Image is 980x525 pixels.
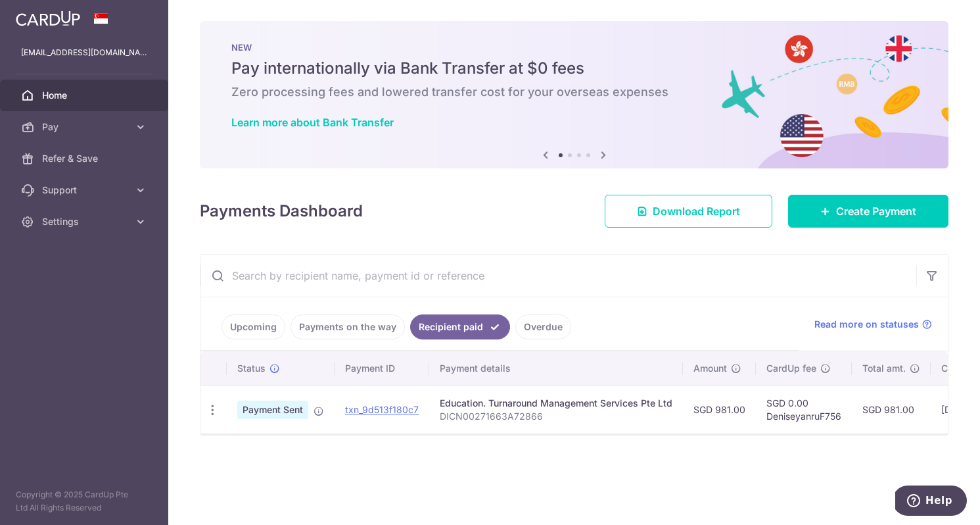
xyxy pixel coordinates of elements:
[756,386,852,434] td: SGD 0.00 DeniseyanruF756
[42,184,129,197] span: Support
[605,195,772,228] a: Download Report
[237,362,266,375] span: Status
[814,318,919,331] span: Read more on statuses
[852,386,931,434] td: SGD 981.00
[291,314,405,339] a: Payments on the way
[16,11,80,26] img: CardUp
[222,314,285,339] a: Upcoming
[683,386,756,434] td: SGD 981.00
[693,362,727,375] span: Amount
[42,120,129,134] span: Pay
[231,42,917,53] p: NEW
[836,203,916,219] span: Create Payment
[862,362,906,375] span: Total amt.
[231,84,917,100] h6: Zero processing fees and lowered transfer cost for your overseas expenses
[42,215,129,228] span: Settings
[237,401,308,419] span: Payment Sent
[200,199,363,223] h4: Payments Dashboard
[345,404,419,415] a: txn_9d513f180c7
[200,255,916,297] input: Search by recipient name, payment id or reference
[895,486,967,518] iframe: Opens a widget where you can find more information
[766,362,816,375] span: CardUp fee
[42,152,129,165] span: Refer & Save
[410,314,510,339] a: Recipient paid
[440,397,672,410] div: Education. Turnaround Management Services Pte Ltd
[200,21,948,168] img: Bank transfer banner
[788,195,948,228] a: Create Payment
[440,410,672,423] p: DICN00271663A72866
[21,46,147,59] p: [EMAIL_ADDRESS][DOMAIN_NAME]
[814,318,932,331] a: Read more on statuses
[231,58,917,79] h5: Pay internationally via Bank Transfer at $0 fees
[335,351,429,386] th: Payment ID
[515,314,571,339] a: Overdue
[653,203,740,219] span: Download Report
[429,351,683,386] th: Payment details
[231,116,394,129] a: Learn more about Bank Transfer
[42,89,129,102] span: Home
